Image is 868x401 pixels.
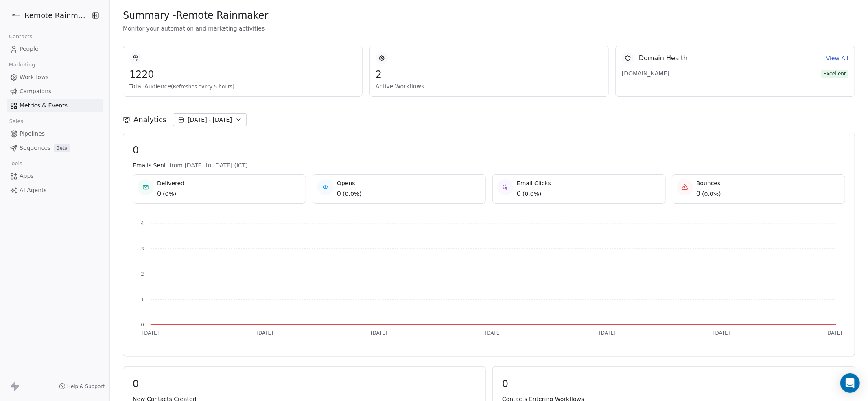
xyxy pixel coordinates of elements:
[173,113,247,126] button: [DATE] - [DATE]
[7,127,103,140] a: Pipelines
[59,383,105,390] a: Help & Support
[696,179,721,187] span: Bounces
[21,21,90,28] div: Domain: [DOMAIN_NAME]
[826,331,842,336] tspan: [DATE]
[840,373,860,393] div: Open Intercom Messenger
[7,99,103,112] a: Metrics & Events
[599,331,616,336] tspan: [DATE]
[20,144,50,152] span: Sequences
[123,24,855,33] span: Monitor your automation and marketing activities
[7,169,103,183] a: Apps
[376,82,602,90] span: Active Workflows
[485,331,502,336] tspan: [DATE]
[141,246,144,252] tspan: 3
[129,68,356,81] span: 1220
[821,70,848,78] span: Excellent
[7,70,103,84] a: Workflows
[133,161,166,169] span: Emails Sent
[7,184,103,197] a: AI Agents
[157,189,161,199] span: 0
[24,10,90,21] span: Remote Rainmaker
[31,48,73,53] div: Domain Overview
[639,53,688,63] span: Domain Health
[141,297,144,302] tspan: 1
[343,190,362,198] span: ( 0.0% )
[141,271,144,277] tspan: 2
[376,68,602,81] span: 2
[517,189,521,199] span: 0
[13,21,20,28] img: website_grey.svg
[123,9,268,22] span: Summary - Remote Rainmaker
[502,378,846,390] span: 0
[54,144,70,152] span: Beta
[826,54,848,63] a: View All
[23,13,40,20] div: v 4.0.25
[6,115,27,127] span: Sales
[622,69,679,77] span: [DOMAIN_NAME]
[20,101,68,110] span: Metrics & Events
[169,161,249,169] span: from [DATE] to [DATE] (ICT).
[20,186,47,195] span: AI Agents
[163,190,176,198] span: ( 0% )
[81,47,87,54] img: tab_keywords_by_traffic_grey.svg
[20,73,49,81] span: Workflows
[702,190,721,198] span: ( 0.0% )
[371,331,387,336] tspan: [DATE]
[20,87,51,96] span: Campaigns
[67,383,105,390] span: Help & Support
[6,158,26,170] span: Tools
[157,179,184,187] span: Delivered
[20,172,34,180] span: Apps
[10,9,87,22] button: Remote Rainmaker
[90,48,137,53] div: Keywords by Traffic
[133,378,476,390] span: 0
[5,31,36,43] span: Contacts
[129,82,356,90] span: Total Audience
[7,141,103,155] a: SequencesBeta
[256,331,273,336] tspan: [DATE]
[133,144,845,156] span: 0
[696,189,700,199] span: 0
[11,11,21,20] img: RR%20Logo%20%20Black%20(2).png
[713,331,730,336] tspan: [DATE]
[13,13,20,20] img: logo_orange.svg
[7,42,103,56] a: People
[141,322,144,328] tspan: 0
[171,84,234,90] span: (Refreshes every 5 hours)
[20,45,39,53] span: People
[523,190,542,198] span: ( 0.0% )
[22,47,28,54] img: tab_domain_overview_orange.svg
[141,220,144,226] tspan: 4
[20,129,45,138] span: Pipelines
[133,114,166,125] span: Analytics
[337,179,362,187] span: Opens
[337,189,341,199] span: 0
[5,59,39,71] span: Marketing
[188,116,232,124] span: [DATE] - [DATE]
[142,331,159,336] tspan: [DATE]
[7,85,103,98] a: Campaigns
[517,179,551,187] span: Email Clicks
